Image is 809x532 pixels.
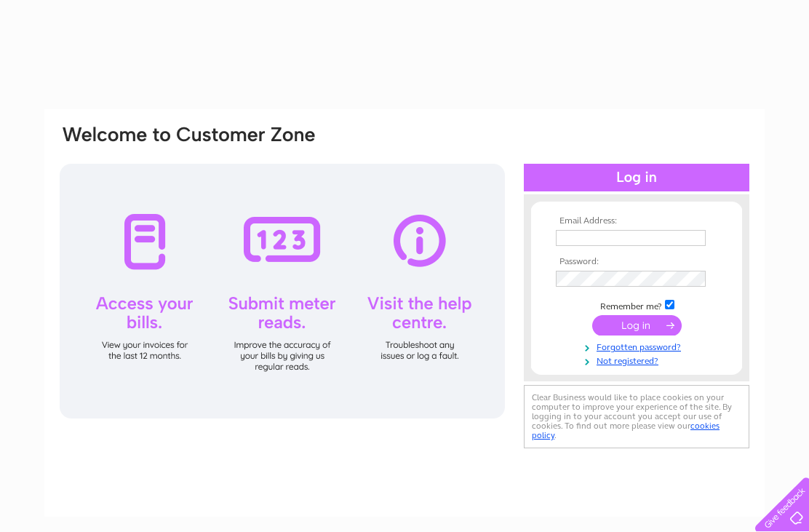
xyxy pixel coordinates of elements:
th: Email Address: [552,216,721,226]
a: Forgotten password? [556,339,721,353]
a: Not registered? [556,353,721,367]
div: Clear Business would like to place cookies on your computer to improve your experience of the sit... [524,385,749,448]
th: Password: [552,257,721,267]
input: Submit [592,315,682,336]
a: cookies policy [532,421,720,440]
td: Remember me? [552,298,721,312]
